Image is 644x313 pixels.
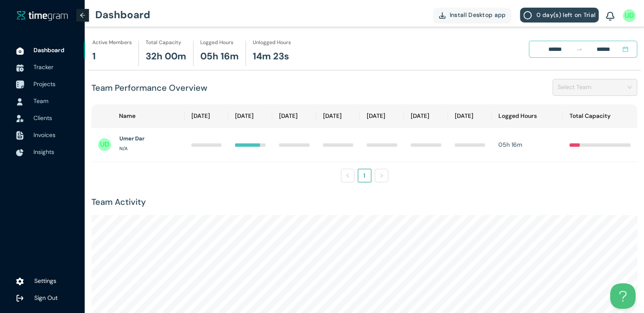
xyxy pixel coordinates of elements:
[520,8,599,22] button: 0 day(s) left on Trial
[95,2,150,28] h1: Dashboard
[33,97,48,105] span: Team
[623,9,636,22] img: UserIcon
[498,140,556,149] div: 05h 16m
[92,39,132,47] h1: Active Members
[16,149,24,156] img: InsightsIcon
[17,11,68,21] img: timegram
[80,12,86,18] span: arrow-left
[450,10,506,20] span: Install Desktop app
[576,46,583,53] span: to
[33,63,53,71] span: Tracker
[146,49,186,64] h1: 32h 00m
[92,49,96,64] h1: 1
[606,12,614,21] img: BellIcon
[433,8,512,22] button: Install Desktop app
[375,169,388,182] button: right
[576,46,583,53] span: swap-right
[360,104,404,128] th: [DATE]
[375,169,388,182] li: Next Page
[200,39,233,47] h1: Logged Hours
[341,169,354,182] button: left
[200,49,239,64] h1: 05h 16m
[146,39,181,47] h1: Total Capacity
[492,104,563,128] th: Logged Hours
[379,173,384,178] span: right
[16,98,24,106] img: UserIcon
[404,104,448,128] th: [DATE]
[16,81,24,89] img: ProjectIcon
[33,46,64,54] span: Dashboard
[33,131,55,139] span: Invoices
[16,277,24,286] img: settings.78e04af822cf15d41b38c81147b09f22.svg
[341,169,354,182] li: Previous Page
[228,104,272,128] th: [DATE]
[253,39,291,47] h1: Unlogged Hours
[16,131,24,140] img: InvoiceIcon
[98,138,111,151] img: UserIcon
[536,10,595,20] span: 0 day(s) left on Trial
[17,10,68,21] a: timegram
[316,104,360,128] th: [DATE]
[272,104,316,128] th: [DATE]
[16,47,24,55] img: DashboardIcon
[610,283,636,309] iframe: Toggle Customer Support
[345,173,350,178] span: left
[16,115,24,122] img: InvoiceIcon
[358,169,371,182] li: 1
[34,277,56,285] span: Settings
[439,12,445,19] img: DownloadApp
[185,104,229,128] th: [DATE]
[16,294,24,302] img: logOut.ca60ddd252d7bab9102ea2608abe0238.svg
[119,134,144,143] h1: Umer Dar
[34,294,58,302] span: Sign Out
[91,81,207,95] h1: Team Performance Overview
[91,104,185,128] th: Name
[91,196,637,209] h1: Team Activity
[16,64,24,72] img: TimeTrackerIcon
[253,49,289,64] h1: 14m 23s
[33,114,52,122] span: Clients
[448,104,492,128] th: [DATE]
[358,169,371,182] a: 1
[33,80,55,88] span: Projects
[119,145,127,152] h1: N/A
[563,104,637,128] th: Total Capacity
[33,148,54,156] span: Insights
